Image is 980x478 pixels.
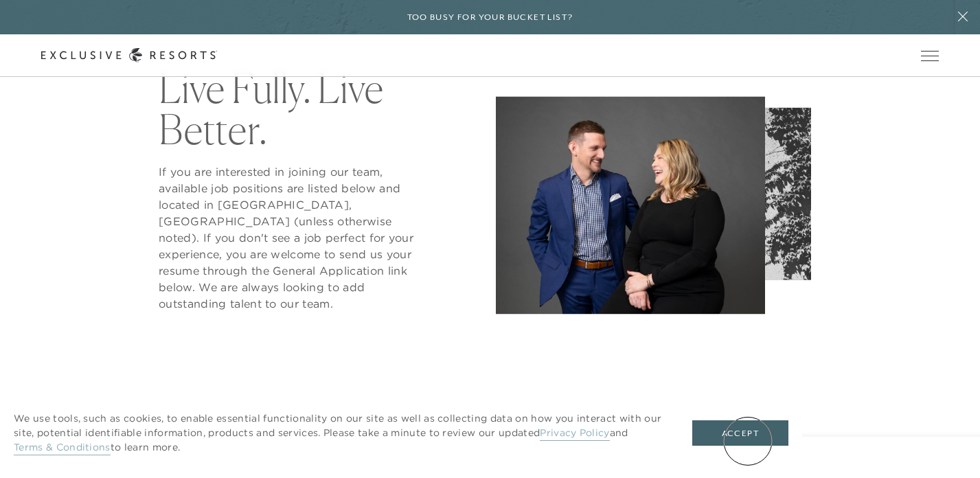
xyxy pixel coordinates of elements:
a: Privacy Policy [540,426,609,441]
a: Terms & Conditions [14,441,111,455]
button: Open navigation [921,51,939,60]
p: If you are interested in joining our team, available job positions are listed below and located i... [159,163,429,312]
h6: Too busy for your bucket list? [407,11,573,24]
h2: Live Fully. Live Better. [159,67,429,150]
p: We use tools, such as cookies, to enable essential functionality on our site as well as collectin... [14,411,665,455]
button: Accept [692,420,788,446]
